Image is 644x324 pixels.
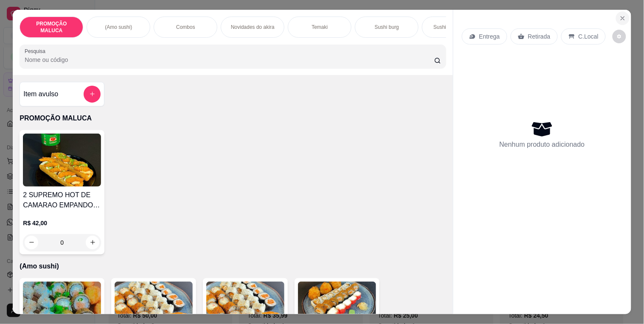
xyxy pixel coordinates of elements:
[433,24,474,31] p: Sushi na unidade!
[105,24,132,31] p: (Amo sushi)
[375,24,399,31] p: Sushi burg
[613,30,626,43] button: decrease-product-quantity
[528,32,551,41] p: Retirada
[500,140,585,150] p: Nenhum produto adicionado
[27,20,76,34] p: PROMOÇÃO MALUCA
[176,24,195,31] p: Combos
[23,89,58,99] h4: Item avulso
[25,56,434,64] input: Pesquisa
[20,261,446,271] p: (Amo sushi)
[616,11,630,25] button: Close
[84,86,101,103] button: add-separate-item
[479,32,500,41] p: Entrega
[312,24,328,31] p: Temaki
[23,219,101,227] p: R$ 42,00
[231,24,275,31] p: Novidades do akira
[579,32,599,41] p: C.Local
[20,113,446,123] p: PROMOÇÃO MALUCA
[23,134,101,187] img: product-image
[23,190,101,210] h4: 2 SUPREMO HOT DE CAMARAO EMPANDO 1 REFRI 1 LITROS
[25,47,48,55] label: Pesquisa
